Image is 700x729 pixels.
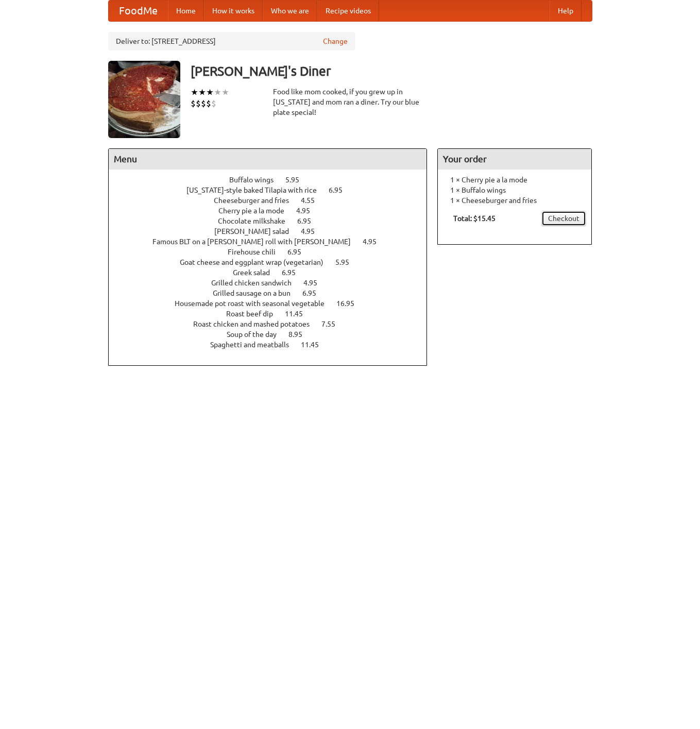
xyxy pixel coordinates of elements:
span: 8.95 [288,330,313,338]
li: $ [201,98,206,109]
span: Cherry pie a la mode [218,207,295,215]
a: Change [323,36,348,46]
a: Grilled sausage on a bun 6.95 [213,289,335,297]
li: $ [196,98,201,109]
li: $ [206,98,211,109]
a: Roast chicken and mashed potatoes 7.55 [193,320,354,328]
a: Chocolate milkshake 6.95 [218,217,330,225]
span: Spaghetti and meatballs [210,341,299,349]
a: How it works [204,1,263,21]
h4: Your order [438,149,591,169]
span: Roast chicken and mashed potatoes [193,320,320,328]
img: angular.jpg [108,61,180,138]
div: Food like mom cooked, if you grew up in [US_STATE] and mom ran a diner. Try our blue plate special! [273,87,428,117]
li: ★ [191,87,198,98]
span: Goat cheese and eggplant wrap (vegetarian) [180,258,334,266]
a: Roast beef dip 11.45 [226,310,322,318]
span: 11.45 [285,310,313,318]
a: Cheeseburger and fries 4.55 [214,196,334,205]
span: Soup of the day [227,330,287,338]
a: Checkout [541,211,586,226]
b: Total: $15.45 [453,214,496,223]
span: 4.95 [301,227,325,235]
span: 6.95 [282,268,306,277]
a: Home [168,1,204,21]
span: Chocolate milkshake [218,217,296,225]
span: 6.95 [302,289,327,297]
li: ★ [221,87,229,98]
a: Firehouse chili 6.95 [228,248,320,256]
span: Grilled chicken sandwich [211,279,302,287]
span: Grilled sausage on a bun [213,289,301,297]
a: [PERSON_NAME] salad 4.95 [214,227,334,235]
span: Firehouse chili [228,248,286,256]
li: 1 × Buffalo wings [443,185,586,195]
span: [PERSON_NAME] salad [214,227,299,235]
h3: [PERSON_NAME]'s Diner [191,61,592,81]
a: Spaghetti and meatballs 11.45 [210,341,338,349]
span: 11.45 [301,341,329,349]
span: Greek salad [233,268,280,277]
li: ★ [206,87,214,98]
a: Buffalo wings 5.95 [229,176,318,184]
h4: Menu [109,149,427,169]
a: Greek salad 6.95 [233,268,315,277]
span: 6.95 [297,217,321,225]
li: ★ [198,87,206,98]
span: Cheeseburger and fries [214,196,299,205]
span: 5.95 [285,176,310,184]
span: 6.95 [329,186,353,194]
a: Help [550,1,582,21]
span: 4.55 [301,196,325,205]
span: 7.55 [321,320,346,328]
span: 4.95 [296,207,320,215]
a: Recipe videos [317,1,379,21]
a: Cherry pie a la mode 4.95 [218,207,329,215]
a: Famous BLT on a [PERSON_NAME] roll with [PERSON_NAME] 4.95 [152,238,396,246]
a: Grilled chicken sandwich 4.95 [211,279,336,287]
span: Roast beef dip [226,310,283,318]
span: 6.95 [287,248,312,256]
span: 4.95 [363,238,387,246]
span: 5.95 [335,258,360,266]
div: Deliver to: [STREET_ADDRESS] [108,32,355,50]
a: [US_STATE]-style baked Tilapia with rice 6.95 [186,186,362,194]
li: ★ [214,87,221,98]
span: Famous BLT on a [PERSON_NAME] roll with [PERSON_NAME] [152,238,361,246]
span: 16.95 [336,299,365,308]
a: Who we are [263,1,317,21]
li: 1 × Cheeseburger and fries [443,195,586,206]
span: [US_STATE]-style baked Tilapia with rice [186,186,327,194]
span: Housemade pot roast with seasonal vegetable [175,299,335,308]
li: 1 × Cherry pie a la mode [443,175,586,185]
span: Buffalo wings [229,176,284,184]
a: FoodMe [109,1,168,21]
li: $ [191,98,196,109]
a: Housemade pot roast with seasonal vegetable 16.95 [175,299,373,308]
a: Goat cheese and eggplant wrap (vegetarian) 5.95 [180,258,368,266]
span: 4.95 [303,279,328,287]
li: $ [211,98,216,109]
a: Soup of the day 8.95 [227,330,321,338]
